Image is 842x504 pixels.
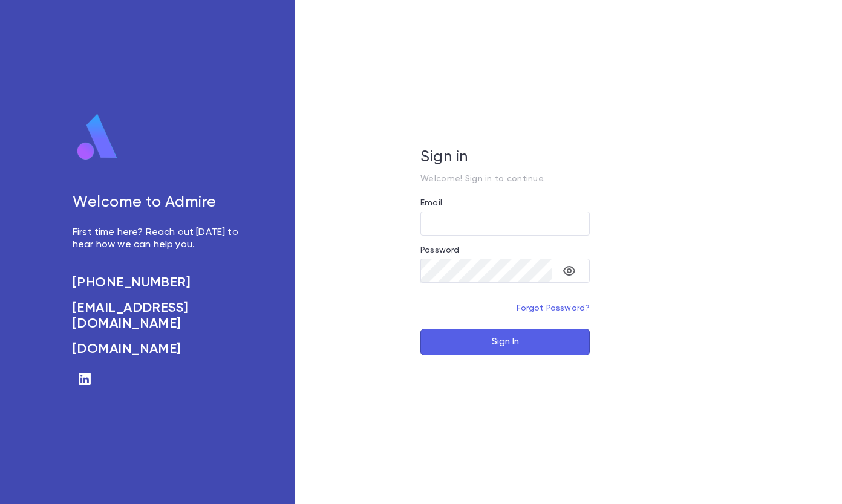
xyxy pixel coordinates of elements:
button: Sign In [420,329,590,355]
h5: Welcome to Admire [73,194,246,212]
p: First time here? Reach out [DATE] to hear how we can help you. [73,227,246,251]
a: [EMAIL_ADDRESS][DOMAIN_NAME] [73,300,246,332]
button: toggle password visibility [557,259,581,283]
a: Forgot Password? [517,304,590,312]
a: [DOMAIN_NAME] [73,341,246,357]
h5: Sign in [420,149,590,167]
label: Password [420,245,459,255]
label: Email [420,198,442,208]
a: [PHONE_NUMBER] [73,275,246,291]
img: logo [73,113,122,161]
p: Welcome! Sign in to continue. [420,174,590,184]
